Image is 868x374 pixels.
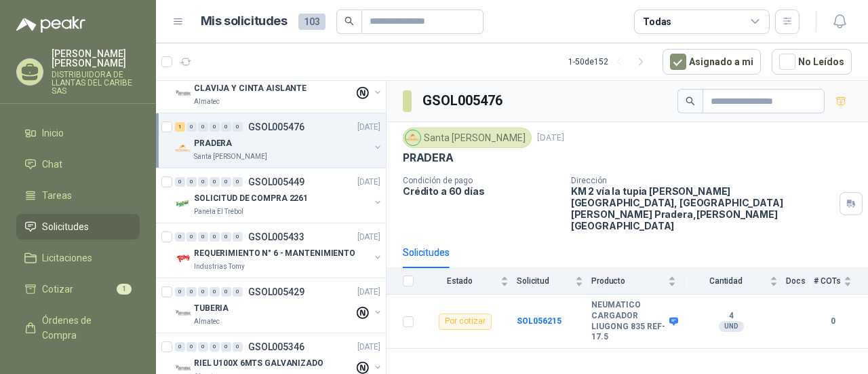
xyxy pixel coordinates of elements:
div: 0 [210,287,220,297]
th: Docs [786,268,814,295]
img: Logo peakr [16,16,85,33]
div: 0 [210,122,220,132]
a: Solicitudes [16,214,140,240]
a: Órdenes de Compra [16,307,140,348]
span: Solicitudes [42,219,89,234]
div: 0 [221,342,231,352]
span: # COTs [814,276,841,286]
th: Producto [591,268,684,295]
div: 0 [210,177,220,187]
p: Almatec [194,96,220,107]
span: Cotizar [42,282,73,297]
p: [DATE] [357,341,380,354]
p: KM 2 vía la tupia [PERSON_NAME][GEOGRAPHIC_DATA], [GEOGRAPHIC_DATA][PERSON_NAME] Pradera , [PERSO... [571,185,834,231]
b: 4 [684,311,778,322]
a: Licitaciones [16,245,140,271]
p: Dirección [571,176,834,185]
th: # COTs [814,268,868,295]
div: 1 - 50 de 152 [568,51,652,73]
a: 1 0 0 0 0 0 GSOL005476[DATE] Company LogoPRADERASanta [PERSON_NAME] [175,119,383,162]
th: Solicitud [517,268,591,295]
p: RIEL U100X 6MTS GALVANIZADO [194,357,323,370]
span: Estado [422,276,498,286]
img: Company Logo [175,141,191,157]
span: 1 [117,284,132,295]
div: 0 [233,177,243,187]
div: 0 [221,177,231,187]
span: Inicio [42,126,64,141]
p: SOLICITUD DE COMPRA 2261 [194,192,308,205]
div: 0 [233,287,243,297]
img: Company Logo [175,86,191,102]
div: Todas [643,14,671,29]
div: 0 [175,232,185,242]
div: Por cotizar [439,314,492,330]
div: 0 [198,122,208,132]
div: 1 [175,122,185,132]
p: Crédito a 60 días [403,185,560,197]
span: 103 [298,14,325,30]
p: Santa [PERSON_NAME] [194,151,267,162]
div: 0 [198,232,208,242]
img: Company Logo [175,305,191,322]
p: CLAVIJA Y CINTA AISLANTE [194,82,307,95]
div: 0 [233,342,243,352]
img: Company Logo [175,250,191,267]
p: [DATE] [357,176,380,189]
img: Company Logo [175,195,191,212]
span: Tareas [42,188,72,203]
div: 0 [198,177,208,187]
p: REQUERIMIENTO N° 6 - MANTENIMIENTO [194,247,355,260]
span: Solicitud [517,276,572,286]
div: 0 [175,177,185,187]
div: 0 [233,232,243,242]
a: SOL056215 [517,316,561,326]
a: Cotizar1 [16,276,140,302]
p: [DATE] [357,231,380,244]
p: PRADERA [194,137,232,150]
p: GSOL005476 [248,122,304,132]
p: PRADERA [403,151,454,165]
div: 0 [233,122,243,132]
div: Solicitudes [403,245,450,260]
div: 0 [210,232,220,242]
p: GSOL005429 [248,287,304,297]
p: GSOL005346 [248,342,304,352]
b: 0 [814,315,852,328]
div: 0 [186,342,197,352]
p: Almatec [194,316,220,327]
p: Condición de pago [403,176,560,185]
th: Estado [422,268,517,295]
img: Company Logo [406,130,420,145]
span: search [686,96,695,106]
div: 0 [186,232,197,242]
p: TUBERIA [194,302,229,315]
a: 0 0 0 0 0 0 GSOL005449[DATE] Company LogoSOLICITUD DE COMPRA 2261Panela El Trébol [175,174,383,217]
p: [DATE] [537,132,564,145]
p: [PERSON_NAME] [PERSON_NAME] [52,49,140,68]
p: GSOL005449 [248,177,304,187]
div: 0 [210,342,220,352]
th: Cantidad [684,268,786,295]
div: 0 [175,342,185,352]
a: 0 0 0 0 0 0 GSOL005621[DATE] Company LogoCLAVIJA Y CINTA AISLANTEAlmatec [175,64,383,107]
div: 0 [221,287,231,297]
div: 0 [198,342,208,352]
h1: Mis solicitudes [201,12,288,31]
p: [DATE] [357,286,380,299]
h3: GSOL005476 [422,90,505,111]
p: GSOL005433 [248,232,304,242]
div: 0 [186,287,197,297]
p: DISTRIBUIDORA DE LLANTAS DEL CARIBE SAS [52,71,140,95]
div: UND [719,321,744,332]
div: 0 [221,232,231,242]
span: search [344,16,354,26]
p: Industrias Tomy [194,261,245,272]
a: Inicio [16,120,140,146]
button: No Leídos [772,49,852,75]
a: 0 0 0 0 0 0 GSOL005433[DATE] Company LogoREQUERIMIENTO N° 6 - MANTENIMIENTOIndustrias Tomy [175,229,383,272]
span: Órdenes de Compra [42,313,127,343]
div: Santa [PERSON_NAME] [403,128,532,148]
span: Producto [591,276,665,286]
